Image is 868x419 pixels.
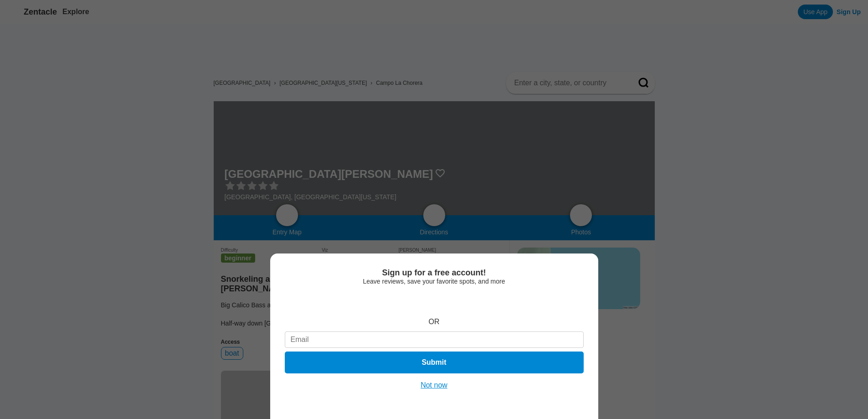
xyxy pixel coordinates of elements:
[285,268,584,278] div: Sign up for a free account!
[285,331,584,348] input: Email
[285,278,584,285] div: Leave reviews, save your favorite spots, and more
[418,381,450,390] button: Not now
[285,352,584,373] button: Submit
[429,318,440,326] div: OR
